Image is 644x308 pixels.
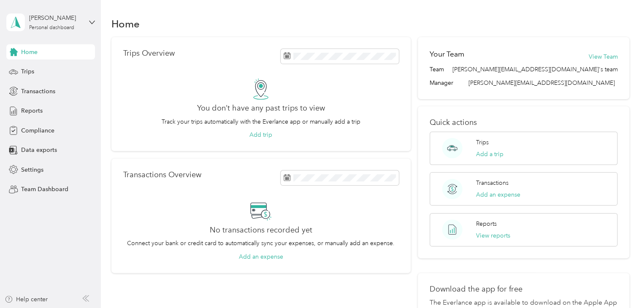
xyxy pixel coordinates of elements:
[21,87,55,96] span: Transactions
[21,185,68,194] span: Team Dashboard
[468,79,614,86] span: [PERSON_NAME][EMAIL_ADDRESS][DOMAIN_NAME]
[21,106,43,115] span: Reports
[21,146,57,154] span: Data exports
[430,49,464,59] h2: Your Team
[430,78,453,87] span: Manager
[5,295,48,304] button: Help center
[29,25,74,30] div: Personal dashboard
[239,252,283,261] button: Add an expense
[476,150,503,159] button: Add a trip
[21,67,34,76] span: Trips
[29,14,82,22] div: [PERSON_NAME]
[162,117,360,126] p: Track your trips automatically with the Everlance app or manually add a trip
[197,104,325,113] h2: You don’t have any past trips to view
[476,190,520,199] button: Add an expense
[588,52,617,61] button: View Team
[210,226,312,235] h2: No transactions recorded yet
[111,19,140,28] h1: Home
[21,126,54,135] span: Compliance
[597,261,644,308] iframe: Everlance-gr Chat Button Frame
[249,130,272,139] button: Add trip
[127,239,395,248] p: Connect your bank or credit card to automatically sync your expenses, or manually add an expense.
[123,170,201,179] p: Transactions Overview
[21,165,43,174] span: Settings
[430,65,444,74] span: Team
[476,178,509,187] p: Transactions
[476,231,510,240] button: View reports
[430,285,617,294] p: Download the app for free
[476,138,489,147] p: Trips
[123,49,175,58] p: Trips Overview
[452,65,617,74] span: [PERSON_NAME][EMAIL_ADDRESS][DOMAIN_NAME]'s team
[476,219,497,228] p: Reports
[430,118,617,127] p: Quick actions
[21,48,38,57] span: Home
